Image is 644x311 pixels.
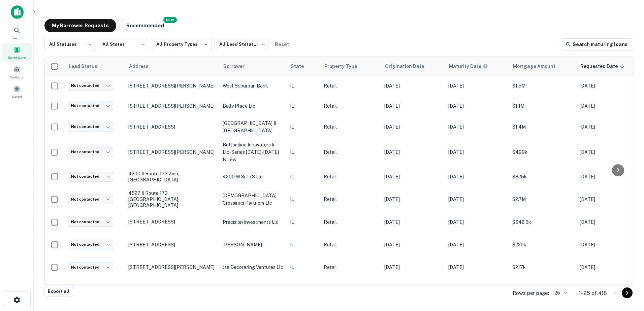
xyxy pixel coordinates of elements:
[2,24,32,42] a: Search
[512,264,573,271] p: $217k
[622,287,633,298] button: Go to next page
[128,124,216,130] p: [STREET_ADDRESS]
[381,57,445,76] th: Origination Date
[324,241,378,248] p: Retail
[68,217,113,227] div: Not contacted
[580,148,637,156] p: [DATE]
[128,242,216,248] p: [STREET_ADDRESS]
[68,240,113,249] div: Not contacted
[385,62,433,70] span: Origination Date
[384,241,442,248] p: [DATE]
[384,148,442,156] p: [DATE]
[448,102,506,110] p: [DATE]
[128,171,216,183] p: 4200 Il Route 173 Zion, [GEOGRAPHIC_DATA]
[449,63,481,70] h6: Maturity Date
[287,57,320,76] th: State
[68,101,113,111] div: Not contacted
[580,102,637,110] p: [DATE]
[215,36,268,53] div: All Lead Statuses
[290,102,317,110] p: IL
[513,62,564,70] span: Mortgage Amount
[10,74,24,80] span: Contacts
[128,83,216,89] p: [STREET_ADDRESS][PERSON_NAME]
[512,218,573,226] p: $642.6k
[44,19,116,32] button: My Borrower Requests
[448,196,506,203] p: [DATE]
[151,38,212,51] button: All Property Types
[324,102,378,110] p: Retail
[2,43,32,62] div: Borrowers
[579,289,607,297] p: 1–25 of 418
[448,218,506,226] p: [DATE]
[290,218,317,226] p: IL
[290,196,317,203] p: IL
[384,218,442,226] p: [DATE]
[512,82,573,90] p: $1.5M
[580,173,637,180] p: [DATE]
[219,57,287,76] th: Borrower
[384,102,442,110] p: [DATE]
[324,173,378,180] p: Retail
[271,38,293,51] button: Reset
[128,190,216,209] p: 4527 Il Route 173 [GEOGRAPHIC_DATA], [GEOGRAPHIC_DATA]
[324,62,366,70] span: Property Type
[68,172,113,181] div: Not contacted
[223,102,283,110] p: bally place llc
[98,36,148,53] div: All States
[324,218,378,226] p: Retail
[128,264,216,270] p: [STREET_ADDRESS][PERSON_NAME]
[324,148,378,156] p: Retail
[580,62,626,70] span: Requested Date
[11,5,24,19] img: capitalize-icon.png
[324,123,378,131] p: Retail
[290,123,317,131] p: IL
[68,195,113,204] div: Not contacted
[512,148,573,156] p: $499k
[290,241,317,248] p: IL
[576,57,640,76] th: Requested Date
[512,102,573,110] p: $1.1M
[512,123,573,131] p: $1.4M
[119,19,171,32] button: Recommended
[560,38,633,50] a: Search maturing loans
[384,173,442,180] p: [DATE]
[610,257,644,289] iframe: Chat Widget
[290,148,317,156] p: IL
[223,82,283,90] p: west suburban bank
[44,36,95,53] div: All Statuses
[12,94,22,99] span: Saved
[290,173,317,180] p: IL
[513,289,549,297] p: Rows per page:
[129,62,157,70] span: Address
[449,63,488,70] div: Maturity dates displayed may be estimated. Please contact the lender for the most accurate maturi...
[291,62,313,70] span: State
[223,141,283,163] p: bottomline innovators ii llc-series [DATE]-[DATE] n lew
[445,57,509,76] th: Maturity dates displayed may be estimated. Please contact the lender for the most accurate maturi...
[512,241,573,248] p: $220k
[223,264,283,271] p: jsa decorating ventures llc
[44,287,73,297] button: Export all
[448,264,506,271] p: [DATE]
[509,57,576,76] th: Mortgage Amount
[223,62,253,70] span: Borrower
[448,241,506,248] p: [DATE]
[324,264,378,271] p: Retail
[384,196,442,203] p: [DATE]
[68,122,113,132] div: Not contacted
[8,55,26,60] span: Borrowers
[223,119,283,134] p: [GEOGRAPHIC_DATA] il [GEOGRAPHIC_DATA]
[448,123,506,131] p: [DATE]
[384,123,442,131] p: [DATE]
[448,82,506,90] p: [DATE]
[580,241,637,248] p: [DATE]
[163,17,177,23] div: NEW
[64,57,125,76] th: Lead Status
[449,63,497,70] span: Maturity dates displayed may be estimated. Please contact the lender for the most accurate maturi...
[223,218,283,226] p: precision investments llc
[580,264,637,271] p: [DATE]
[290,82,317,90] p: IL
[223,192,283,207] p: [DEMOGRAPHIC_DATA] crossings partners llc
[68,147,113,157] div: Not contacted
[512,173,573,180] p: $825k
